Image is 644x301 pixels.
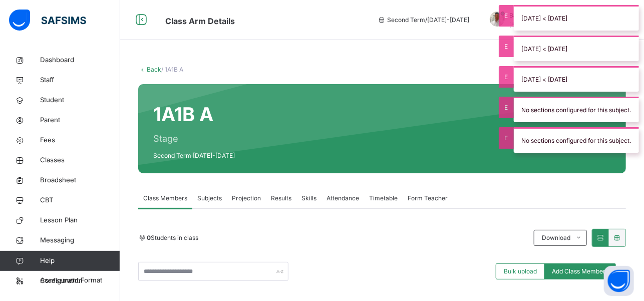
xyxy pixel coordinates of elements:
[161,66,183,73] span: / 1A1B A
[40,276,120,286] span: Configuration
[552,267,608,276] span: Add Class Members
[40,135,120,145] span: Fees
[604,266,634,296] button: Open asap
[40,75,120,85] span: Staff
[301,194,316,203] span: Skills
[40,235,120,245] span: Messaging
[40,195,120,205] span: CBT
[514,36,639,61] div: [DATE] < [DATE]
[514,66,639,92] div: [DATE] < [DATE]
[40,55,120,65] span: Dashboard
[165,16,235,26] span: Class Arm Details
[480,11,620,29] div: BashirTahir
[514,97,639,122] div: No sections configured for this subject.
[40,155,120,165] span: Classes
[271,194,291,203] span: Results
[378,16,470,25] span: session/term information
[147,233,198,242] span: Students in class
[514,5,639,31] div: [DATE] < [DATE]
[514,127,639,153] div: No sections configured for this subject.
[143,194,187,203] span: Class Members
[40,175,120,185] span: Broadsheet
[40,115,120,125] span: Parent
[232,194,261,203] span: Projection
[197,194,222,203] span: Subjects
[40,256,120,266] span: Help
[9,10,86,31] img: safsims
[40,95,120,105] span: Student
[504,267,537,276] span: Bulk upload
[327,194,359,203] span: Attendance
[408,194,448,203] span: Form Teacher
[147,234,151,241] b: 0
[542,233,570,242] span: Download
[369,194,398,203] span: Timetable
[40,215,120,225] span: Lesson Plan
[147,66,161,73] a: Back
